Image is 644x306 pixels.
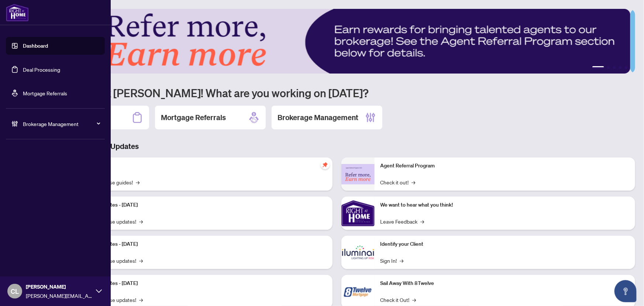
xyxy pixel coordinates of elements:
[421,217,424,225] span: →
[78,201,327,209] p: Platform Updates - [DATE]
[380,240,630,248] p: Identify your Client
[413,296,416,304] span: →
[78,162,327,170] p: Self-Help
[78,279,327,288] p: Platform Updates - [DATE]
[139,296,143,304] span: →
[380,279,630,288] p: Sail Away With 8Twelve
[161,112,226,123] h2: Mortgage Referrals
[619,66,622,69] button: 4
[23,42,48,49] a: Dashboard
[412,178,416,186] span: →
[380,296,416,304] a: Check it Out!→
[23,66,60,73] a: Deal Processing
[400,256,404,265] span: →
[38,86,635,100] h1: Welcome back [PERSON_NAME]! What are you working on [DATE]?
[614,280,637,302] button: Open asap
[380,201,630,209] p: We want to hear what you think!
[341,164,375,184] img: Agent Referral Program
[23,90,67,96] a: Mortgage Referrals
[38,9,630,74] img: Slide 0
[26,283,92,291] span: [PERSON_NAME]
[380,178,416,186] a: Check it out!→
[625,66,628,69] button: 5
[278,112,358,123] h2: Brokerage Management
[341,236,375,269] img: Identify your Client
[139,256,143,265] span: →
[613,66,616,69] button: 3
[6,4,29,21] img: logo
[139,217,143,225] span: →
[321,160,330,169] span: pushpin
[341,197,375,230] img: We want to hear what you think!
[26,292,92,300] span: [PERSON_NAME][EMAIL_ADDRESS][DOMAIN_NAME]
[380,256,404,265] a: Sign In!→
[11,286,19,296] span: CL
[592,66,604,69] button: 1
[78,240,327,248] p: Platform Updates - [DATE]
[607,66,610,69] button: 2
[380,162,630,170] p: Agent Referral Program
[136,178,140,186] span: →
[38,141,635,152] h3: Brokerage & Industry Updates
[380,217,424,225] a: Leave Feedback→
[23,120,100,128] span: Brokerage Management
